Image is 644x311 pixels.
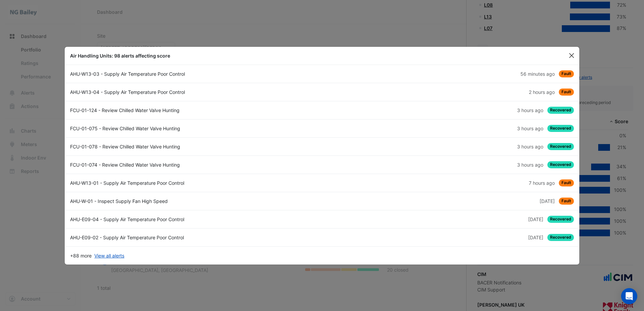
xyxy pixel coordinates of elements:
span: Fault [559,179,574,186]
b: Air Handling Units: 98 alerts affecting score [70,53,170,59]
span: Recovered [547,143,574,150]
span: Wed 15-Oct-2025 11:15 BST [517,144,543,149]
span: Recovered [547,234,574,241]
div: FCU-01-078 - Review Chilled Water Valve Hunting [66,143,322,150]
div: AHU-E09-02 - Supply Air Temperature Poor Control [66,234,322,241]
span: Fault [559,198,574,205]
a: View all alerts [94,252,124,259]
span: Mon 13-Oct-2025 10:31 BST [528,216,543,222]
span: Wed 15-Oct-2025 11:15 BST [517,162,543,168]
div: FCU-01-075 - Review Chilled Water Valve Hunting [66,125,322,132]
button: Close [567,50,577,61]
div: FCU-01-124 - Review Chilled Water Valve Hunting [66,107,322,114]
div: AHU-E09-04 - Supply Air Temperature Poor Control [66,216,322,223]
span: Tue 14-Oct-2025 07:16 BST [540,198,555,204]
span: Recovered [547,125,574,132]
div: AHU-W13-03 - Supply Air Temperature Poor Control [66,70,322,77]
span: Wed 15-Oct-2025 11:16 BST [517,126,543,131]
span: Recovered [547,216,574,223]
span: Recovered [547,107,574,114]
div: AHU-W-01 - Inspect Supply Fan High Speed [66,198,322,205]
span: Fault [559,89,574,96]
span: Wed 15-Oct-2025 11:16 BST [517,107,543,113]
div: AHU-W13-01 - Supply Air Temperature Poor Control [66,179,322,186]
div: AHU-W13-04 - Supply Air Temperature Poor Control [66,89,322,96]
span: Wed 15-Oct-2025 07:15 BST [529,180,555,186]
span: Mon 13-Oct-2025 10:15 BST [528,235,543,240]
div: Open Intercom Messenger [621,288,637,304]
span: Wed 15-Oct-2025 12:46 BST [529,89,555,95]
span: Fault [559,70,574,77]
span: Recovered [547,161,574,168]
div: FCU-01-074 - Review Chilled Water Valve Hunting [66,161,322,168]
span: +88 more [70,252,92,259]
span: Wed 15-Oct-2025 13:31 BST [520,71,555,77]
